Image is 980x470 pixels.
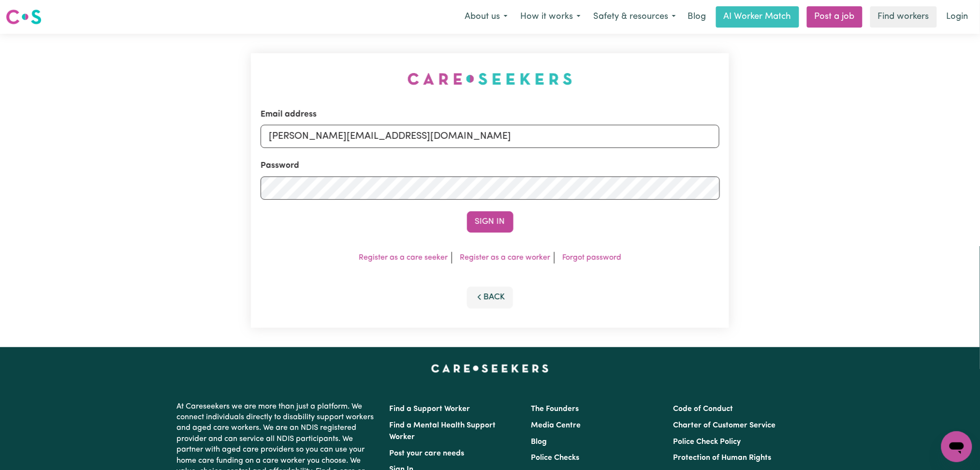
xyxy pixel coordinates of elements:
[261,125,720,148] input: Email address
[6,8,42,26] img: Careseekers logo
[261,108,317,121] label: Email address
[467,287,513,308] button: Back
[359,254,448,262] a: Register as a care seeker
[941,431,972,462] iframe: Button to launch messaging window
[673,405,733,413] a: Code of Conduct
[716,6,799,28] a: AI Worker Match
[531,454,580,462] a: Police Checks
[531,405,579,413] a: The Founders
[673,438,741,446] a: Police Check Policy
[673,454,771,462] a: Protection of Human Rights
[390,422,496,441] a: Find a Mental Health Support Worker
[870,6,937,28] a: Find workers
[587,7,682,27] button: Safety & resources
[941,6,974,28] a: Login
[390,405,470,413] a: Find a Support Worker
[467,211,513,233] button: Sign In
[6,6,42,28] a: Careseekers logo
[562,254,621,262] a: Forgot password
[431,365,549,372] a: Careseekers home page
[673,422,775,429] a: Charter of Customer Service
[807,6,863,28] a: Post a job
[261,160,299,172] label: Password
[460,254,550,262] a: Register as a care worker
[682,6,712,28] a: Blog
[514,7,587,27] button: How it works
[390,450,465,457] a: Post your care needs
[531,438,547,446] a: Blog
[531,422,581,429] a: Media Centre
[458,7,514,27] button: About us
